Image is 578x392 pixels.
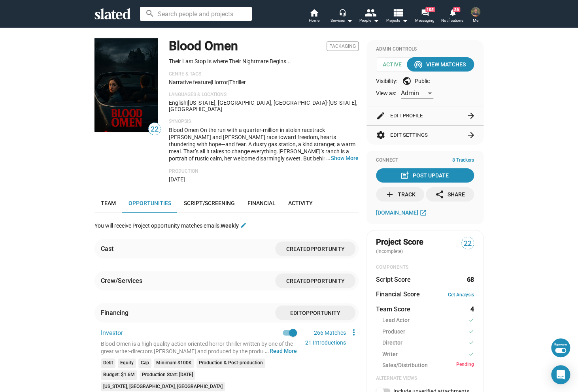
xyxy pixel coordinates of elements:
[382,328,405,336] span: Producer
[306,278,345,284] span: Opportunity
[331,16,353,25] div: Services
[382,351,398,359] span: Writer
[305,339,346,346] a: 21 Introductions
[382,339,402,347] span: Director
[275,241,355,256] button: CreateOpportunity
[302,310,340,316] span: Opportunity
[228,79,229,85] span: |
[169,71,359,77] p: Genre & Tags
[359,16,379,25] div: People
[448,8,456,16] mat-icon: notifications
[286,278,306,284] span: Create
[376,249,404,254] span: (incomplete)
[376,237,423,247] span: Project Score
[323,155,331,162] span: …
[415,16,434,25] span: Messaging
[169,119,359,125] p: Synopsis
[468,328,474,335] mat-icon: check
[101,329,123,337] span: Investor
[376,57,414,72] span: Active
[376,209,418,216] span: [DOMAIN_NAME]
[371,16,381,25] mat-icon: arrow_drop_down
[221,222,239,229] strong: Weekly
[376,157,474,164] div: Connect
[448,292,474,298] a: Get Analysis
[376,111,385,121] mat-icon: edit
[94,194,122,213] a: Team
[196,358,265,368] mat-chip: Production & Post-production
[385,187,416,202] div: Track
[169,127,358,233] span: Blood Omen On the run with a quarter-million in stolen racetrack [PERSON_NAME] and [PERSON_NAME] ...
[290,310,302,316] span: Edit
[400,16,410,25] mat-icon: arrow_drop_down
[392,7,404,18] mat-icon: view_list
[169,176,185,183] span: [DATE]
[306,246,345,252] span: Opportunity
[345,16,354,25] mat-icon: arrow_drop_down
[101,245,113,253] div: Cast
[138,358,151,368] mat-chip: Gap
[169,38,238,55] h1: Blood Omen
[376,290,420,298] dt: Financial Score
[466,130,476,140] mat-icon: arrow_forward
[365,7,376,18] mat-icon: people
[554,343,567,346] div: Superuser
[154,358,194,368] mat-chip: Minimum $100K
[349,328,359,337] mat-icon: more_vert
[376,126,474,145] button: Edit Settings
[435,187,465,202] div: Share
[355,8,383,25] button: People
[94,38,158,132] img: Blood Omen
[241,194,282,213] a: Financial
[101,277,142,285] div: Crew/Services
[467,275,474,284] dd: 68
[101,358,115,368] mat-chip: Debt
[385,190,395,199] mat-icon: add
[149,124,161,135] span: 22
[402,76,412,86] mat-icon: public
[407,57,474,72] button: View Matches
[140,7,252,21] input: Search people and projects
[438,8,466,25] a: 36Notifications
[376,106,474,125] button: Edit Profile
[169,58,359,65] p: Their Last Stop Is where Their Nightmare Begins...
[212,79,228,85] span: Horror
[275,305,355,320] button: EditOpportunity
[376,305,410,313] dt: Team Score
[468,351,474,358] mat-icon: check
[462,238,474,249] span: 22
[300,8,328,25] a: Home
[178,194,241,213] a: Script/Screening
[169,79,211,85] span: Narrative feature
[382,362,428,369] span: Sales/Distribution
[122,194,178,213] a: Opportunities
[551,365,570,384] div: Open Intercom Messenger
[425,7,435,12] span: 105
[376,264,474,271] div: COMPONENTS
[376,130,385,140] mat-icon: settings
[169,100,357,112] span: [US_STATE], [GEOGRAPHIC_DATA]
[419,209,427,216] mat-icon: open_in_new
[288,200,313,206] span: Activity
[411,8,438,25] a: 105Messaging
[376,187,424,202] button: Track
[468,317,474,324] mat-icon: check
[309,16,319,25] span: Home
[331,155,359,162] button: …Show More
[376,90,396,97] span: View as:
[376,208,429,217] a: [DOMAIN_NAME]
[421,9,428,16] mat-icon: forum
[414,60,423,69] mat-icon: wifi_tethering
[270,347,297,355] button: …Read More
[275,273,355,288] button: CreateOpportunity
[282,194,319,213] a: Activity
[261,347,270,355] span: …
[426,187,474,202] button: Share
[118,358,136,368] mat-chip: Equity
[314,330,346,336] a: 266 Matches
[101,309,128,317] div: Financing
[468,339,474,347] mat-icon: check
[383,8,411,25] button: Projects
[328,8,355,25] button: Services
[286,246,306,252] span: Create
